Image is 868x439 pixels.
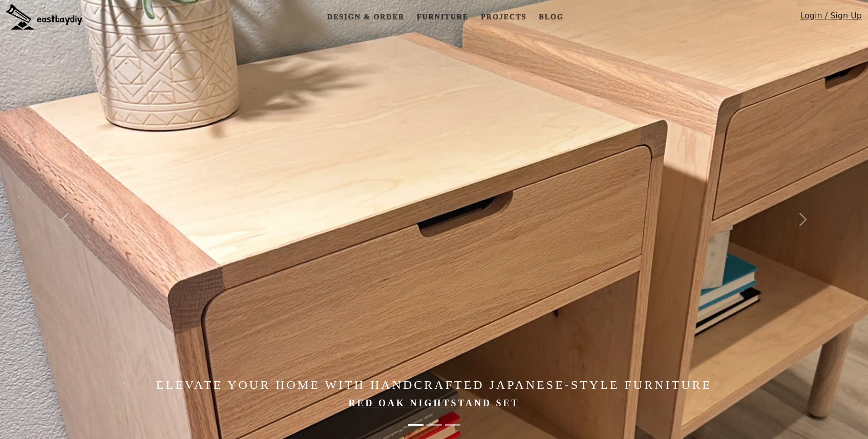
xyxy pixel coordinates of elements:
h4: Elevate Your Home with Handcrafted Japanese-Style Furniture [130,378,738,392]
button: Minimal Lines, Warm Walnut Grain, and Handwoven Cane Doors [427,419,442,431]
button: Made in the Bay Area [445,419,460,431]
img: eastbaydiy [6,4,82,30]
a: Design & Order [323,8,409,27]
a: Furniture [413,8,473,27]
a: Login / Sign Up [800,10,862,27]
a: Projects [477,8,531,27]
a: Red Oak Nightstand Set [348,398,519,408]
button: Elevate Your Home with Handcrafted Japanese-Style Furniture [408,419,424,431]
a: Blog [535,8,567,27]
